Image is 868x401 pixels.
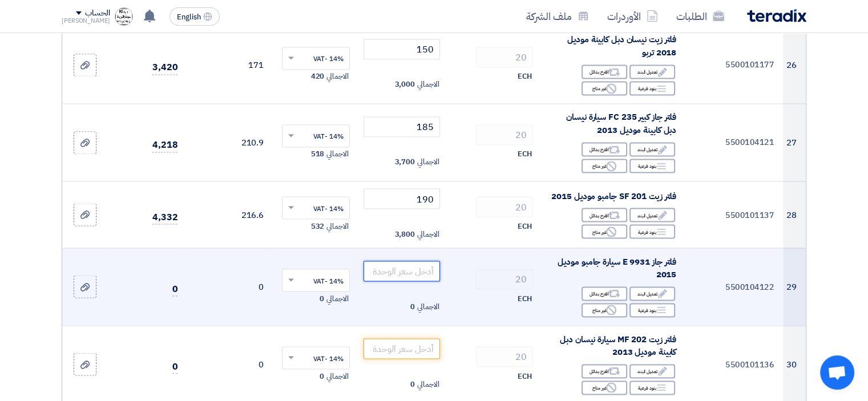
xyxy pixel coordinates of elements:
[187,104,273,181] td: 210.9
[566,111,676,136] span: فلتر جاز كبير FC 235 سيارة نيسان دبل كابينة موديل 2013
[62,18,110,24] div: [PERSON_NAME]
[410,378,415,390] span: 0
[476,196,533,217] input: RFQ_STEP1.ITEMS.2.AMOUNT_TITLE
[629,286,675,301] div: تعديل البند
[476,47,533,67] input: RFQ_STEP1.ITEMS.2.AMOUNT_TITLE
[518,71,532,82] span: ECH
[582,380,627,395] div: غير متاح
[551,189,676,202] span: فلتر زيت SF 201 جامبو موديل 2015
[311,220,325,232] span: 532
[558,255,676,281] span: فلتر جاز 9931 E سيارة جامبو موديل 2015
[394,79,415,90] span: 3,000
[518,220,532,232] span: ECH
[311,148,325,160] span: 518
[629,380,675,395] div: بنود فرعية
[820,355,854,390] a: دردشة مفتوحة
[582,364,627,378] div: اقترح بدائل
[417,301,439,312] span: الاجمالي
[364,261,441,281] input: أدخل سعر الوحدة
[518,293,532,304] span: ECH
[394,156,415,168] span: 3,700
[364,338,441,359] input: أدخل سعر الوحدة
[518,148,532,160] span: ECH
[364,39,441,59] input: أدخل سعر الوحدة
[152,210,178,224] span: 4,332
[783,104,806,181] td: 27
[282,269,350,291] ng-select: VAT
[172,359,178,374] span: 0
[326,293,348,304] span: الاجمالي
[685,248,783,325] td: 5500104122
[85,9,110,18] div: الحساب
[417,228,439,240] span: الاجمالي
[582,286,627,301] div: اقترح بدائل
[582,81,627,95] div: غير متاح
[518,370,532,382] span: ECH
[582,208,627,222] div: اقترح بدائل
[326,148,348,160] span: الاجمالي
[582,224,627,238] div: غير متاح
[582,142,627,156] div: اقترح بدائل
[629,208,675,222] div: تعديل البند
[172,282,178,296] span: 0
[417,79,439,90] span: الاجمالي
[476,269,533,289] input: RFQ_STEP1.ITEMS.2.AMOUNT_TITLE
[629,142,675,156] div: تعديل البند
[282,196,350,219] ng-select: VAT
[282,47,350,70] ng-select: VAT
[187,248,273,325] td: 0
[629,159,675,173] div: بنود فرعية
[567,33,676,59] span: فلتر زيت نيسان دبل كابينة موديل 2018 تربو
[582,64,627,79] div: اقترح بدائل
[747,9,806,22] img: Teradix logo
[783,181,806,248] td: 28
[783,248,806,325] td: 29
[320,370,324,382] span: 0
[629,64,675,79] div: تعديل البند
[152,138,178,152] span: 4,218
[582,303,627,317] div: غير متاح
[629,224,675,238] div: بنود فرعية
[115,7,133,26] img: _1700148695688.jpg
[152,60,178,75] span: 3,420
[582,159,627,173] div: غير متاح
[629,364,675,378] div: تعديل البند
[476,346,533,367] input: RFQ_STEP1.ITEMS.2.AMOUNT_TITLE
[364,188,441,209] input: أدخل سعر الوحدة
[517,3,598,30] a: ملف الشركة
[417,156,439,168] span: الاجمالي
[685,104,783,181] td: 5500104121
[311,71,325,82] span: 420
[326,370,348,382] span: الاجمالي
[394,228,415,240] span: 3,800
[476,124,533,145] input: RFQ_STEP1.ITEMS.2.AMOUNT_TITLE
[282,346,350,369] ng-select: VAT
[667,3,733,30] a: الطلبات
[320,293,324,304] span: 0
[417,378,439,390] span: الاجمالي
[598,3,667,30] a: الأوردرات
[410,301,415,312] span: 0
[629,303,675,317] div: بنود فرعية
[187,26,273,104] td: 171
[282,124,350,147] ng-select: VAT
[364,116,441,137] input: أدخل سعر الوحدة
[326,71,348,82] span: الاجمالي
[560,333,676,358] span: فلتر زيت MF 202 سيارة نيسان دبل كابينة موديل 2013
[629,81,675,95] div: بنود فرعية
[685,26,783,104] td: 5500101177
[187,181,273,248] td: 216.6
[326,220,348,232] span: الاجمالي
[177,13,201,21] span: English
[685,181,783,248] td: 5500101137
[783,26,806,104] td: 26
[169,7,220,26] button: English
